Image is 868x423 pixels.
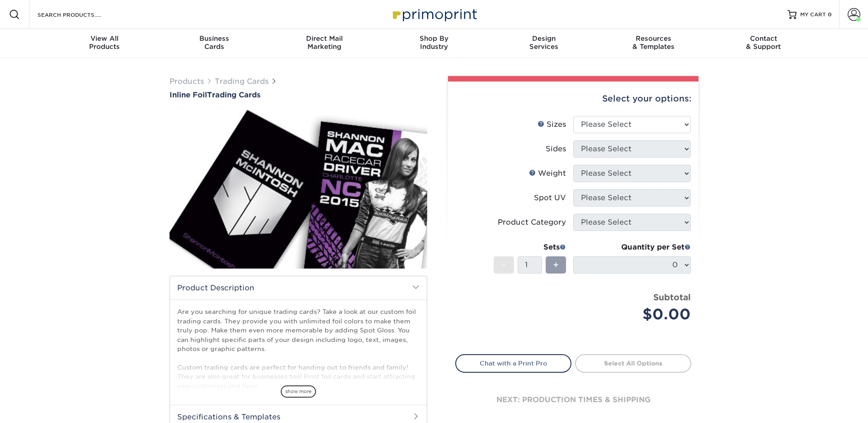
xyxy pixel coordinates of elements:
[170,100,427,279] img: Inline Foil 01
[538,119,566,130] div: Sizes
[170,91,427,99] h1: Trading Cards
[599,29,708,58] a: Resources& Templates
[160,29,269,58] a: BusinessCards
[708,29,818,58] a: Contact& Support
[269,29,379,58] a: Direct MailMarketing
[160,34,269,51] div: Cards
[800,11,826,19] span: MY CART
[502,258,506,272] span: -
[599,34,708,51] div: & Templates
[170,77,204,86] a: Products
[455,82,691,116] div: Select your options:
[494,242,566,253] div: Sets
[50,34,160,51] div: Products
[498,217,566,228] div: Product Category
[708,34,818,51] div: & Support
[379,34,489,43] span: Shop By
[170,276,427,299] h2: Product Description
[575,354,691,372] a: Select All Options
[37,9,125,20] input: SEARCH PRODUCTS.....
[379,34,489,51] div: Industry
[529,168,566,179] div: Weight
[534,192,566,203] div: Spot UV
[708,34,818,43] span: Contact
[177,307,420,390] p: Are you searching for unique trading cards? Take a look at our custom foil trading cards. They pr...
[170,91,427,99] a: Inline FoilTrading Cards
[269,34,379,51] div: Marketing
[828,11,832,18] span: 0
[281,385,316,398] span: show more
[653,292,691,302] strong: Subtotal
[215,77,269,86] a: Trading Cards
[170,91,207,99] span: Inline Foil
[160,34,269,43] span: Business
[546,144,566,154] div: Sides
[489,34,599,51] div: Services
[573,242,691,253] div: Quantity per Set
[489,34,599,43] span: Design
[379,29,489,58] a: Shop ByIndustry
[269,34,379,43] span: Direct Mail
[389,5,479,24] img: Primoprint
[455,354,571,372] a: Chat with a Print Pro
[50,34,160,43] span: View All
[50,29,160,58] a: View AllProducts
[553,258,559,272] span: +
[599,34,708,43] span: Resources
[580,303,691,325] div: $0.00
[489,29,599,58] a: DesignServices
